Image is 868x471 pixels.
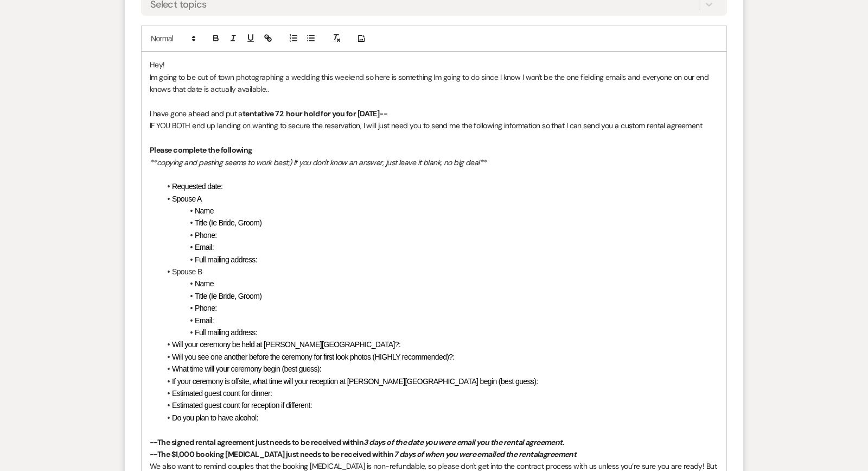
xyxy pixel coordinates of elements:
[195,328,257,337] span: Full mailing address:
[195,279,214,288] span: Name
[172,340,400,349] span: Will your ceremony be held at [PERSON_NAME][GEOGRAPHIC_DATA]?:
[172,413,258,422] span: Do you plan to have alcohol:
[195,304,217,312] span: Phone:
[195,206,214,215] span: Name
[150,437,564,447] strong: --The signed rental agreement just needs to be received within
[195,231,217,240] span: Phone:
[242,109,387,118] strong: tentative 72 hour hold for you for [DATE]--
[150,158,487,167] em: **copying and pasting seems to work best;) If you don't know an answer, just leave it blank, no b...
[172,377,538,386] span: If your ceremony is offsite, what time will your reception at [PERSON_NAME][GEOGRAPHIC_DATA] begi...
[172,401,312,410] span: Estimated guest count for reception if different:
[172,182,222,191] span: Requested date:
[161,266,718,278] li: Spouse B
[150,59,718,71] p: Hey!
[363,437,564,447] em: 3 days of the date you were email you the rental agreement.
[195,316,214,325] span: Email:
[195,255,257,264] span: Full mailing address:
[172,353,455,361] span: Will you see one another before the ceremony for first look photos (HIGHLY recommended)?:
[172,365,321,373] span: What time will your ceremony begin (best guess):
[539,449,576,459] em: agreement
[150,121,702,130] span: IF YOU BOTH end up landing on wanting to secure the reservation, I will just need you to send me ...
[172,194,202,203] span: Spouse A
[195,218,261,227] span: Title (Ie Bride, Groom)
[172,389,272,398] span: Estimated guest count for dinner:
[195,243,214,252] span: Email:
[150,449,539,459] strong: --The $1,000 booking [MEDICAL_DATA] just needs to be received within
[150,71,718,96] p: Im going to be out of town photographing a wedding this weekend so here is something Im going to ...
[150,109,242,118] span: I have gone ahead and put a
[394,449,539,459] em: 7 days of when you were emailed the rental
[150,145,252,155] strong: Please complete the following
[195,292,261,300] span: Title (Ie Bride, Groom)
